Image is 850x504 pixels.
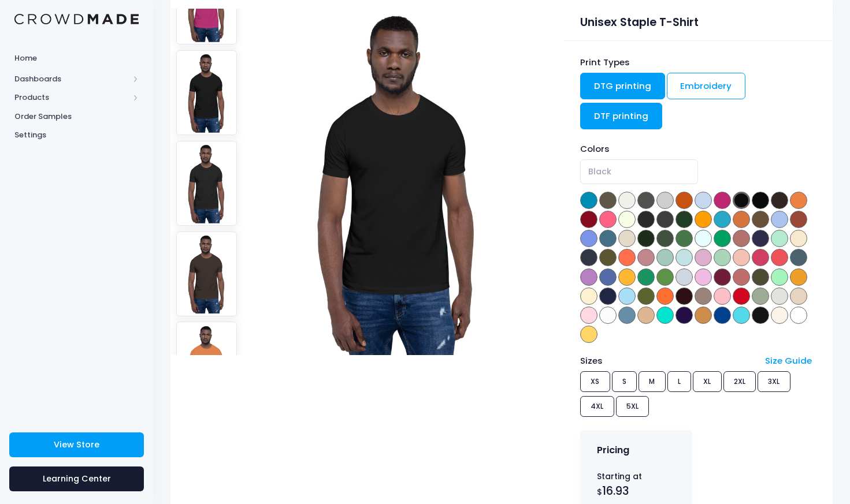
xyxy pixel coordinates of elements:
span: Black [588,166,611,178]
div: Colors [580,143,816,155]
div: Sizes [574,354,759,367]
span: View Store [54,439,99,450]
span: 16.93 [602,483,629,499]
h4: Pricing [597,445,629,456]
span: Black [580,159,698,184]
a: View Store [9,432,144,457]
a: DTF printing [580,103,662,129]
span: Order Samples [14,111,139,122]
a: Embroidery [667,73,746,99]
span: Settings [14,129,139,141]
a: DTG printing [580,73,665,99]
a: Size Guide [765,354,812,367]
div: Print Types [580,56,816,69]
span: Learning Center [43,473,111,484]
span: Dashboards [14,73,129,85]
img: Logo [14,14,139,25]
div: Unisex Staple T-Shirt [580,9,816,31]
span: Home [14,53,139,64]
div: Starting at $ [597,471,675,499]
span: Products [14,92,129,103]
a: Learning Center [9,466,144,491]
